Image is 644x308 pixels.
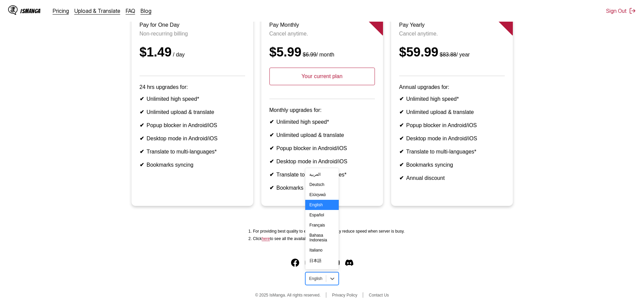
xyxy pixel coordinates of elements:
[126,7,135,14] a: FAQ
[399,122,404,128] b: ✔
[305,169,338,180] div: العربية
[269,119,274,125] b: ✔
[8,5,53,16] a: IsManga LogoIsManga
[141,7,151,14] a: Blog
[302,52,334,57] small: / month
[253,236,405,241] li: Click to see all the available languages
[399,162,505,168] li: Bookmarks syncing
[140,148,245,155] li: Translate to multi-languages*
[345,259,353,267] a: Discord
[440,52,456,57] s: $83.88
[399,162,404,168] b: ✔
[140,22,245,28] h3: Pay for One Day
[140,96,144,102] b: ✔
[140,96,245,102] li: Unlimited high speed*
[399,175,505,181] li: Annual discount
[53,7,69,14] a: Pricing
[253,229,405,234] li: For providing best quality to every users, we may reduce speed when server is busy.
[305,200,338,210] div: English
[291,259,299,267] img: IsManga Facebook
[269,172,274,177] b: ✔
[140,31,245,37] p: Non-recurring billing
[345,259,353,267] img: IsManga Discord
[140,109,245,115] li: Unlimited upload & translate
[399,96,505,102] li: Unlimited high speed*
[303,52,316,57] s: $6.99
[269,185,274,191] b: ✔
[269,132,375,138] li: Unlimited upload & translate
[309,276,310,281] input: Select language
[629,7,636,14] img: Sign out
[399,109,404,115] b: ✔
[269,171,375,178] li: Translate to multi-languages*
[269,45,375,60] div: $5.99
[305,230,338,245] div: Bahasa Indonesia
[269,185,375,191] li: Bookmarks syncing
[438,52,470,57] small: / year
[332,293,357,298] a: Privacy Policy
[269,145,375,151] li: Popup blocker in Android/iOS
[606,7,636,14] button: Sign Out
[399,135,505,142] li: Desktop mode in Android/iOS
[399,45,505,60] div: $59.99
[399,122,505,128] li: Popup blocker in Android/iOS
[305,220,338,230] div: Français
[269,31,375,37] p: Cancel anytime.
[399,96,404,102] b: ✔
[255,293,321,298] span: © 2025 IsManga. All rights reserved.
[269,158,375,165] li: Desktop mode in Android/iOS
[305,245,338,255] div: Italiano
[269,68,375,85] p: Your current plan
[140,122,245,128] li: Popup blocker in Android/iOS
[305,210,338,220] div: Español
[172,52,185,57] small: / day
[305,266,338,278] div: 한국어
[399,136,404,141] b: ✔
[399,109,505,115] li: Unlimited upload & translate
[369,293,389,298] a: Contact Us
[140,135,245,142] li: Desktop mode in Android/iOS
[20,8,41,14] div: IsManga
[269,159,274,164] b: ✔
[399,84,505,90] p: Annual upgrades for:
[74,7,120,14] a: Upload & Translate
[399,175,404,181] b: ✔
[399,148,505,155] li: Translate to multi-languages*
[399,31,505,37] p: Cancel anytime.
[305,190,338,200] div: Ελληνικά
[140,109,144,115] b: ✔
[269,119,375,125] li: Unlimited high speed*
[140,122,144,128] b: ✔
[291,259,299,267] a: Facebook
[305,180,338,190] div: Deutsch
[305,259,313,267] img: IsManga Instagram
[140,162,144,168] b: ✔
[140,84,245,90] p: 24 hrs upgrades for:
[399,22,505,28] h3: Pay Yearly
[140,162,245,168] li: Bookmarks syncing
[269,22,375,28] h3: Pay Monthly
[305,259,313,267] a: Instagram
[269,132,274,138] b: ✔
[305,255,338,266] div: 日本語
[262,236,270,241] a: Available languages
[140,136,144,141] b: ✔
[140,149,144,155] b: ✔
[140,45,245,60] div: $1.49
[269,145,274,151] b: ✔
[8,5,18,15] img: IsManga Logo
[399,149,404,155] b: ✔
[269,107,375,113] p: Monthly upgrades for:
